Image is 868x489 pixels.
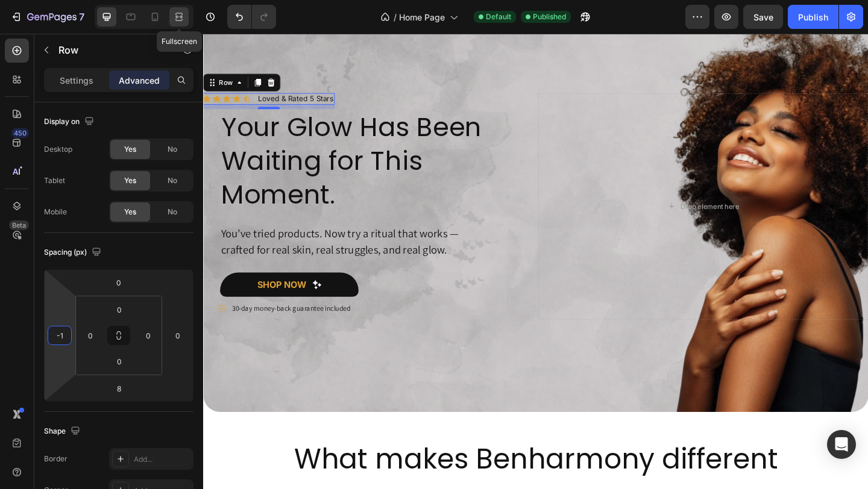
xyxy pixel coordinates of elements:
div: Drop element here [519,183,583,193]
div: Display on [44,114,96,130]
span: / [394,11,397,23]
p: 7 [79,10,84,24]
div: Add... [134,454,190,465]
span: No [168,175,177,186]
div: Open Intercom Messenger [827,430,856,459]
button: Publish [788,5,838,29]
input: 0px [139,326,157,344]
div: 450 [11,128,29,138]
span: Home Page [399,11,445,23]
div: Beta [9,220,29,230]
input: -1 [51,326,69,344]
span: Yes [124,175,136,186]
span: Yes [124,207,136,217]
div: Publish [798,11,828,23]
p: Advanced [119,74,160,87]
span: No [168,207,177,217]
p: Row [58,43,161,57]
span: Yes [124,144,136,155]
div: Desktop [44,144,72,155]
h2: What makes Benharmony different [9,441,714,483]
span: No [168,144,177,155]
input: 0px [81,326,99,344]
div: Shape [44,423,83,440]
button: 7 [5,5,90,29]
input: 0 [107,273,131,291]
p: Settings [60,74,93,87]
div: Spacing (px) [44,244,104,261]
span: Published [533,11,566,22]
button: Save [743,5,783,29]
input: 0px [107,352,131,370]
div: Border [44,453,68,464]
div: Undo/Redo [227,5,276,29]
span: Save [753,12,773,22]
div: Tablet [44,175,65,186]
span: Default [486,11,511,22]
input: 8 [107,379,131,397]
input: 0px [107,301,131,319]
input: 0 [169,326,187,344]
div: Mobile [44,207,67,217]
iframe: Design area [203,34,868,489]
